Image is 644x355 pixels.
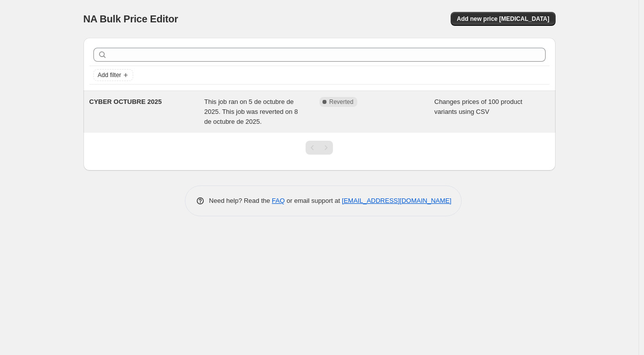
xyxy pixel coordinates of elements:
[451,12,555,26] button: Add new price [MEDICAL_DATA]
[434,98,522,115] span: Changes prices of 100 product variants using CSV
[306,141,333,155] nav: Pagination
[329,98,354,106] span: Reverted
[285,197,342,204] span: or email support at
[89,98,162,105] span: CYBER OCTUBRE 2025
[457,15,549,23] span: Add new price [MEDICAL_DATA]
[204,98,298,125] span: This job ran on 5 de octubre de 2025. This job was reverted on 8 de octubre de 2025.
[83,13,178,24] span: NA Bulk Price Editor
[272,197,285,204] a: FAQ
[98,71,121,79] span: Add filter
[342,197,451,204] a: [EMAIL_ADDRESS][DOMAIN_NAME]
[93,69,133,81] button: Add filter
[209,197,272,204] span: Need help? Read the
